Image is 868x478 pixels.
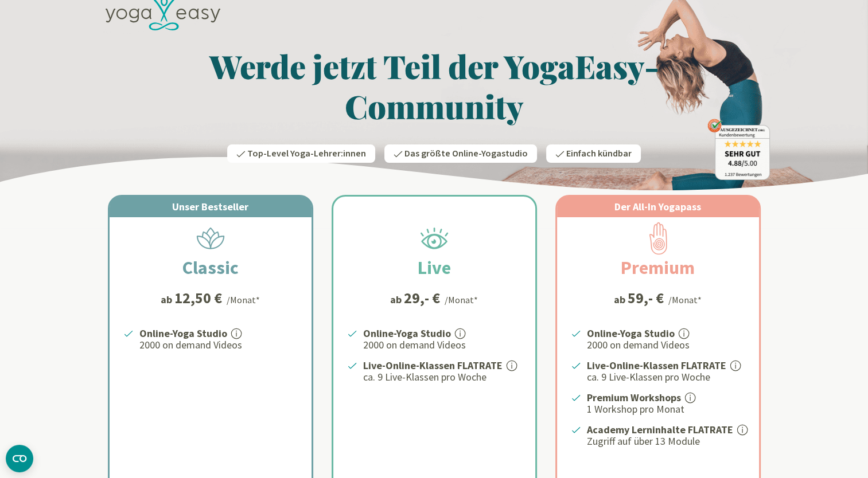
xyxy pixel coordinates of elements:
p: 2000 on demand Videos [587,338,745,352]
p: ca. 9 Live-Klassen pro Woche [363,370,521,384]
span: ab [390,292,404,307]
p: Zugriff auf über 13 Module [587,434,745,448]
h1: Werde jetzt Teil der YogaEasy-Community [99,46,770,126]
strong: Academy Lerninhalte FLATRATE [587,423,733,436]
img: ausgezeichnet_badge.png [707,119,770,180]
p: 2000 on demand Videos [363,338,521,352]
button: CMP-Widget öffnen [6,445,33,472]
span: Einfach kündbar [566,147,632,160]
strong: Online-Yoga Studio [587,327,675,340]
strong: Live-Online-Klassen FLATRATE [363,359,503,372]
p: 1 Workshop pro Monat [587,402,745,416]
strong: Online-Yoga Studio [363,327,451,340]
strong: Live-Online-Klassen FLATRATE [587,359,726,372]
div: /Monat* [227,293,260,307]
span: ab [614,292,628,307]
span: Unser Bestseller [172,200,248,213]
strong: Premium Workshops [587,391,681,404]
span: Der All-In Yogapass [614,200,701,213]
div: 59,- € [628,291,664,305]
p: ca. 9 Live-Klassen pro Woche [587,370,745,384]
div: /Monat* [668,293,702,307]
h2: Classic [155,254,266,281]
p: 2000 on demand Videos [139,338,298,352]
h2: Live [390,254,478,281]
strong: Online-Yoga Studio [139,327,227,340]
div: 29,- € [404,291,440,305]
div: 12,50 € [174,291,222,305]
span: Top-Level Yoga-Lehrer:innen [247,147,366,160]
div: /Monat* [445,293,478,307]
span: Das größte Online-Yogastudio [404,147,528,160]
span: ab [161,292,174,307]
h2: Premium [593,254,722,281]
